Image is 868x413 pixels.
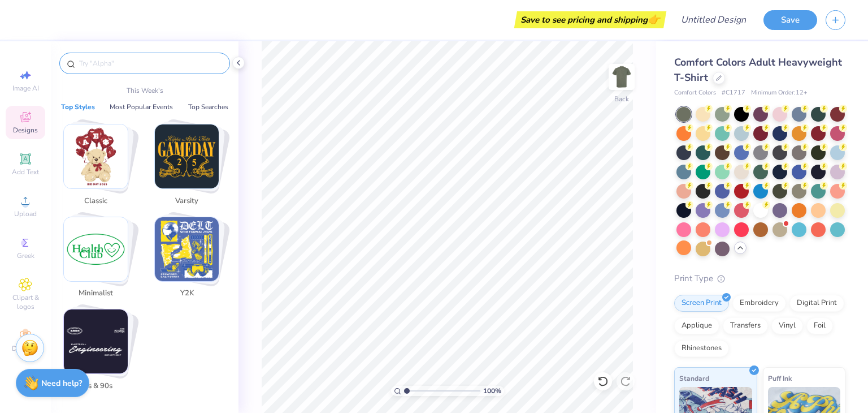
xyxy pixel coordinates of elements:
[78,58,223,69] input: Try "Alpha"
[674,55,842,84] span: Comfort Colors Adult Heavyweight T-Shirt
[763,10,817,30] button: Save
[168,196,205,207] span: Varsity
[13,126,38,135] span: Designs
[517,11,663,28] div: Save to see pricing and shipping
[674,272,845,285] div: Print Type
[77,381,114,392] span: 80s & 90s
[14,209,37,218] span: Upload
[12,344,39,353] span: Decorate
[12,167,39,177] span: Add Text
[57,309,142,396] button: Stack Card Button 80s & 90s
[674,295,729,312] div: Screen Print
[610,66,633,88] img: Back
[168,288,205,299] span: Y2K
[185,101,232,113] button: Top Searches
[614,94,629,104] div: Back
[147,124,233,211] button: Stack Card Button Varsity
[674,340,729,357] div: Rhinestones
[155,124,219,188] img: Varsity
[64,309,128,373] img: 80s & 90s
[106,101,176,113] button: Most Popular Events
[732,295,786,312] div: Embroidery
[789,295,844,312] div: Digital Print
[64,124,128,188] img: Classic
[674,88,716,98] span: Comfort Colors
[648,12,660,26] span: 👉
[483,386,501,396] span: 100 %
[77,288,114,299] span: Minimalist
[12,84,39,93] span: Image AI
[723,317,768,334] div: Transfers
[41,378,82,389] strong: Need help?
[672,8,755,31] input: Untitled Design
[77,196,114,207] span: Classic
[57,124,142,211] button: Stack Card Button Classic
[722,88,745,98] span: # C1717
[155,217,219,281] img: Y2K
[674,317,719,334] div: Applique
[768,372,792,384] span: Puff Ink
[751,88,808,98] span: Minimum Order: 12 +
[58,101,98,113] button: Top Styles
[679,372,709,384] span: Standard
[147,217,233,304] button: Stack Card Button Y2K
[17,251,34,260] span: Greek
[806,317,833,334] div: Foil
[57,217,142,304] button: Stack Card Button Minimalist
[771,317,803,334] div: Vinyl
[127,85,163,96] p: This Week's
[64,217,128,281] img: Minimalist
[6,293,45,311] span: Clipart & logos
